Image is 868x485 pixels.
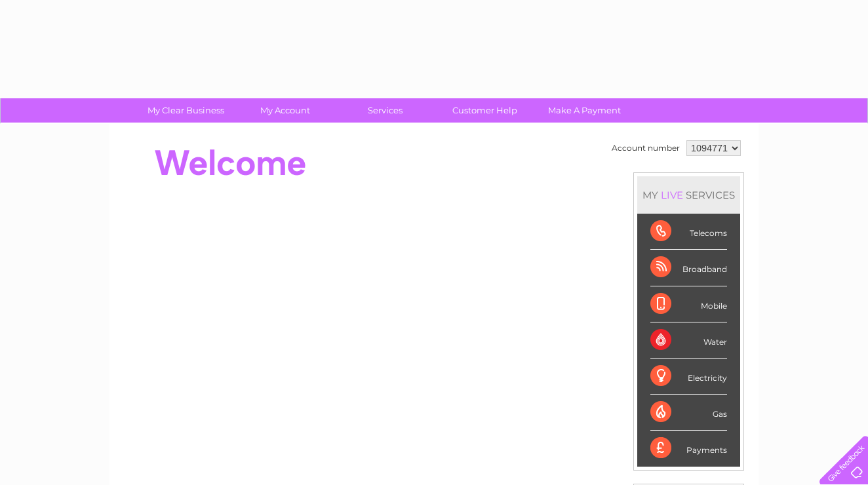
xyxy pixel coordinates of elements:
[650,395,727,431] div: Gas
[650,359,727,395] div: Electricity
[650,431,727,466] div: Payments
[658,189,686,201] div: LIVE
[431,98,539,123] a: Customer Help
[231,98,340,123] a: My Account
[650,214,727,250] div: Telecoms
[331,98,439,123] a: Services
[650,286,727,322] div: Mobile
[608,137,683,159] td: Account number
[132,98,240,123] a: My Clear Business
[637,176,740,214] div: MY SERVICES
[650,250,727,286] div: Broadband
[530,98,639,123] a: Make A Payment
[650,322,727,359] div: Water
